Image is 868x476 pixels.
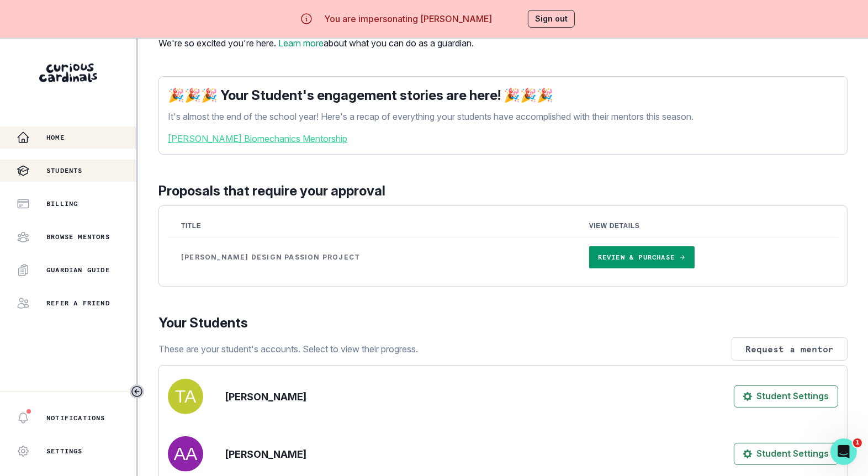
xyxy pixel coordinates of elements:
[46,447,83,456] p: Settings
[46,266,110,274] p: Guardian Guide
[168,86,838,105] p: 🎉🎉🎉 Your Student's engagement stories are here! 🎉🎉🎉
[46,414,105,422] p: Notifications
[853,438,862,447] span: 1
[46,232,110,241] p: Browse Mentors
[39,64,97,82] img: Curious Cardinals Logo
[278,38,324,49] a: Learn more
[168,379,203,414] img: svg
[158,181,848,201] p: Proposals that require your approval
[168,237,576,278] td: [PERSON_NAME] Design Passion Project
[46,199,78,208] p: Billing
[168,215,576,237] th: Title
[130,384,144,399] button: Toggle sidebar
[168,132,838,145] a: [PERSON_NAME] Biomechanics Mentorship
[830,438,857,465] iframe: Intercom live chat
[158,342,418,356] p: These are your student's accounts. Select to view their progress.
[46,299,110,308] p: Refer a friend
[46,166,83,175] p: Students
[528,10,575,28] button: Sign out
[225,389,306,404] p: [PERSON_NAME]
[225,447,306,462] p: [PERSON_NAME]
[734,443,838,465] button: Student Settings
[158,36,474,50] p: We're so excited you're here. about what you can do as a guardian.
[158,313,848,333] p: Your Students
[589,246,695,268] a: Review & Purchase
[46,133,65,142] p: Home
[168,436,203,472] img: svg
[168,110,838,123] p: It's almost the end of the school year! Here's a recap of everything your students have accomplis...
[734,385,838,408] button: Student Settings
[732,337,848,361] button: Request a mentor
[576,215,838,237] th: View Details
[324,12,492,25] p: You are impersonating [PERSON_NAME]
